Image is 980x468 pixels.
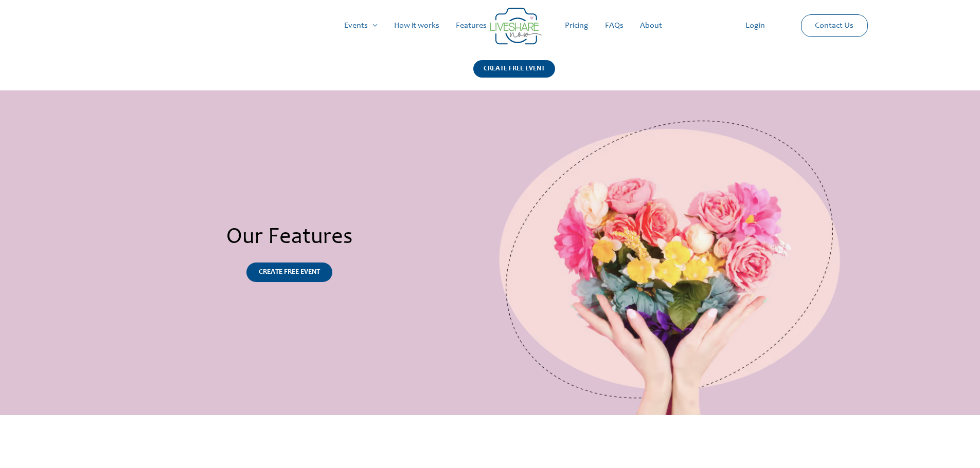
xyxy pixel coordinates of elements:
[557,9,597,42] a: Pricing
[632,9,670,42] a: About
[386,9,448,42] a: How it works
[597,9,632,42] a: FAQs
[259,269,320,276] span: CREATE FREE EVENT
[18,9,962,42] nav: Site Navigation
[89,224,490,252] h2: Our Features
[473,60,555,90] a: CREATE FREE EVENT
[737,9,773,42] a: Login
[448,9,495,42] a: Features
[473,60,555,78] div: CREATE FREE EVENT
[490,8,542,45] img: Group 14 | Live Photo Slideshow for Events | Create Free Events Album for Any Occasion
[336,9,386,42] a: Events
[807,15,862,36] a: Contact Us
[246,263,332,282] a: CREATE FREE EVENT
[490,90,851,415] img: Group 13921 | Live Photo Slideshow for Events | Create Free Events Album for Any Occasion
